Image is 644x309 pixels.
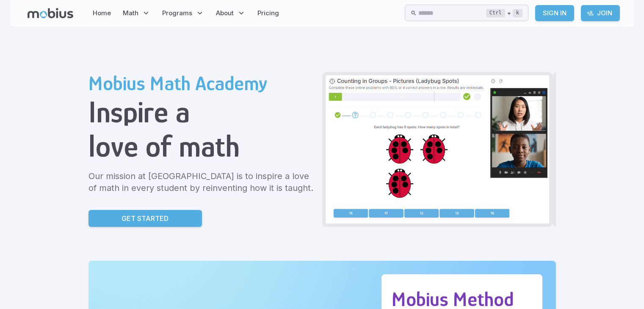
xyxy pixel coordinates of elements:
p: Get Started [122,213,169,223]
p: Our mission at [GEOGRAPHIC_DATA] is to inspire a love of math in every student by reinventing how... [88,170,315,194]
h1: love of math [88,129,315,163]
kbd: Ctrl [486,9,505,17]
h2: Mobius Math Academy [88,72,315,95]
kbd: k [513,9,522,17]
a: Join [581,5,620,21]
div: + [486,8,522,18]
span: Programs [162,8,192,18]
span: Math [123,8,138,18]
img: Grade 2 Class [326,75,549,223]
h1: Inspire a [88,95,315,129]
span: About [216,8,234,18]
a: Sign In [535,5,574,21]
a: Get Started [88,210,202,227]
a: Pricing [255,3,282,23]
a: Home [90,3,113,23]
